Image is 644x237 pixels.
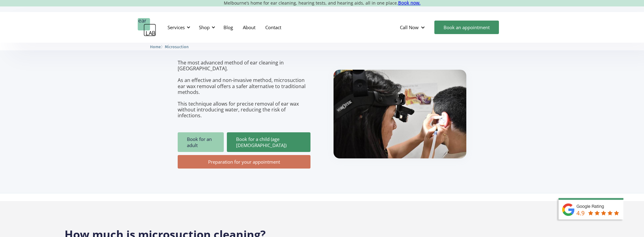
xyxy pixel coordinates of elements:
a: Book an appointment [434,21,499,34]
span: Microsuction [165,45,189,49]
a: home [138,18,156,37]
div: Services [168,24,185,30]
img: boy getting ear checked. [334,70,466,158]
a: Home [150,44,161,49]
a: About [238,18,260,36]
a: Book for a child (age [DEMOGRAPHIC_DATA]) [227,132,310,152]
a: Preparation for your appointment [178,155,310,169]
div: Shop [195,18,217,37]
div: Call Now [400,24,419,30]
a: Book for an adult [178,132,224,152]
span: Home [150,45,161,49]
a: Contact [260,18,286,36]
a: Blog [219,18,238,36]
a: Microsuction [165,44,189,49]
li: 〉 [150,44,165,50]
div: Call Now [395,18,431,37]
div: Shop [199,24,210,30]
div: Services [164,18,192,37]
p: The most advanced method of ear cleaning in [GEOGRAPHIC_DATA]. As an effective and non-invasive m... [178,60,310,119]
